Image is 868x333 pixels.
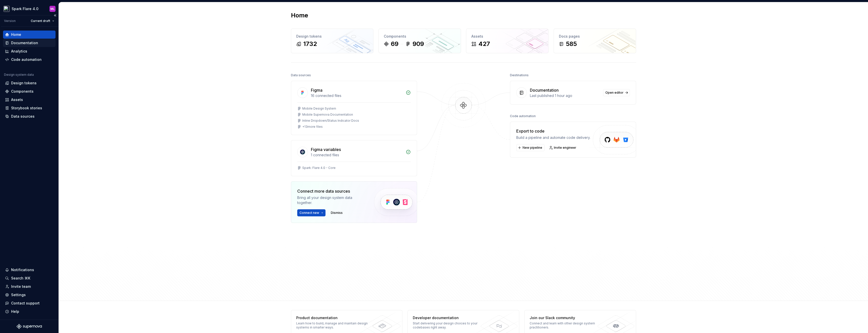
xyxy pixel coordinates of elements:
[3,274,56,282] button: Search ⌘K
[530,87,559,93] div: Documentation
[3,31,56,39] a: Home
[29,17,57,24] button: Current draft
[296,321,370,329] div: Learn how to build, manage and maintain design systems in smarter ways.
[548,144,579,151] a: Invite engineer
[3,299,56,307] button: Contact support
[331,211,343,215] span: Dismiss
[554,29,636,53] a: Docs pages585
[4,19,16,23] div: Version
[605,91,623,95] span: Open editor
[291,29,373,53] a: Design tokens1732
[3,87,56,95] a: Components
[31,19,50,23] span: Current draft
[4,6,10,12] img: d6852e8b-7cd7-4438-8c0d-f5a8efe2c281.png
[329,209,345,216] button: Dismiss
[413,315,486,320] div: Developer documentation
[11,106,42,111] div: Storybook stories
[3,39,56,47] a: Documentation
[11,114,35,119] div: Data sources
[11,301,40,306] div: Contact support
[300,211,319,215] span: Connect new
[523,146,542,150] span: New pipeline
[296,34,368,39] div: Design tokens
[3,79,56,87] a: Design tokens
[297,209,325,216] button: Connect new
[11,40,38,45] div: Documentation
[11,292,26,297] div: Settings
[4,73,34,77] div: Design system data
[530,93,600,98] div: Last published 1 hour ago
[11,97,23,102] div: Assets
[3,47,56,55] a: Analytics
[1,3,58,14] button: Spark Flare 4.0ML
[603,89,630,96] a: Open editor
[516,128,590,134] div: Export to code
[302,113,353,117] div: Mobile Supernova Documentation
[291,11,308,19] h2: Home
[510,113,536,120] div: Code automation
[11,284,31,289] div: Invite team
[291,81,417,135] a: Figma16 connected filesMobile Design SystemMobile Supernova DocumentationInline Dropdown/Status I...
[311,93,403,98] div: 16 connected files
[378,29,461,53] a: Components69909
[510,72,529,79] div: Destinations
[303,40,317,48] div: 1732
[11,81,37,86] div: Design tokens
[11,57,42,62] div: Code automation
[413,40,424,48] div: 909
[302,107,336,111] div: Mobile Design System
[384,34,456,39] div: Components
[297,188,365,194] div: Connect more data sources
[530,321,603,329] div: Connect and learn with other design system practitioners.
[51,12,59,19] button: Collapse sidebar
[311,146,341,152] div: Figma variables
[413,321,486,329] div: Start delivering your design choices to your codebases right away.
[3,308,56,316] button: Help
[11,32,21,37] div: Home
[311,87,322,93] div: Figma
[530,315,603,320] div: Join our Slack community
[3,104,56,112] a: Storybook stories
[50,7,55,11] div: ML
[466,29,549,53] a: Assets427
[291,72,311,79] div: Data sources
[559,34,631,39] div: Docs pages
[311,152,403,158] div: 1 connected files
[516,135,590,140] div: Build a pipeline and automate code delivery.
[12,6,38,11] div: Spark Flare 4.0
[471,34,543,39] div: Assets
[478,40,490,48] div: 427
[11,49,27,54] div: Analytics
[3,291,56,299] a: Settings
[291,140,417,176] a: Figma variables1 connected filesSpark: Flare 4.0 - Core
[391,40,398,48] div: 69
[11,276,30,281] div: Search ⌘K
[302,125,323,129] div: + 13 more files
[11,267,34,272] div: Notifications
[302,119,359,123] div: Inline Dropdown/Status Indicator Docs
[566,40,577,48] div: 585
[11,89,34,94] div: Components
[3,266,56,274] button: Notifications
[3,96,56,104] a: Assets
[17,324,42,329] svg: Supernova Logo
[516,144,545,151] button: New pipeline
[554,146,576,150] span: Invite engineer
[3,112,56,120] a: Data sources
[302,166,336,170] div: Spark: Flare 4.0 - Core
[296,315,370,320] div: Product documentation
[3,56,56,64] a: Code automation
[11,309,19,314] div: Help
[3,283,56,291] a: Invite team
[297,195,365,205] div: Bring all your design system data together.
